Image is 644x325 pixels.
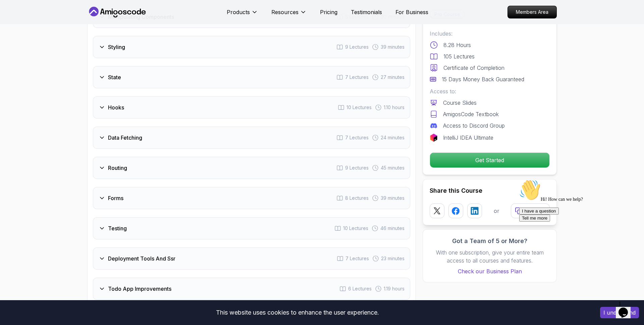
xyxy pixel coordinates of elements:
button: Hooks10 Lectures 1.10 hours [93,96,410,119]
p: 105 Lectures [443,52,475,60]
p: Members Area [508,6,556,18]
span: 39 minutes [381,44,405,50]
span: Hi! How can we help? [3,20,66,25]
p: 8.28 Hours [443,41,471,49]
button: I have a question [3,31,42,38]
button: Accept cookies [600,307,639,318]
p: Access to Discord Group [443,122,505,130]
span: 6 Lectures [348,285,372,292]
span: 27 minutes [381,74,405,81]
h3: Testing [108,224,127,232]
h3: Hooks [108,103,124,111]
button: Styling9 Lectures 39 minutes [93,36,410,58]
div: 👋Hi! How can we help?I have a questionTell me more [3,3,123,45]
a: Testimonials [351,8,382,16]
button: Routing9 Lectures 45 minutes [93,157,410,179]
button: Todo App Improvements6 Lectures 1.19 hours [93,278,410,300]
button: Forms8 Lectures 39 minutes [93,187,410,209]
span: 10 Lectures [346,104,372,111]
span: 9 Lectures [345,165,369,171]
button: Data Fetching7 Lectures 24 minutes [93,127,410,149]
p: Certificate of Completion [443,64,504,72]
span: 7 Lectures [345,134,369,141]
h3: Styling [108,43,125,51]
p: 15 Days Money Back Guaranteed [442,75,524,83]
button: Tell me more [3,38,34,45]
h3: State [108,73,121,81]
button: Testing10 Lectures 46 minutes [93,217,410,239]
button: Products [227,8,258,21]
p: Includes: [430,30,550,38]
h3: Deployment Tools And Ssr [108,254,175,263]
button: Get Started [430,152,550,168]
p: With one subscription, give your entire team access to all courses and features. [430,248,550,265]
button: State7 Lectures 27 minutes [93,66,410,88]
a: Pricing [320,8,337,16]
span: 24 minutes [381,134,405,141]
p: Products [227,8,250,16]
a: For Business [395,8,428,16]
p: Resources [271,8,299,16]
span: 7 Lectures [345,255,369,262]
span: 45 minutes [381,165,405,171]
h3: Got a Team of 5 or More? [430,236,550,246]
h3: Data Fetching [108,134,142,142]
h3: Routing [108,164,127,172]
span: 1.10 hours [384,104,405,111]
p: Access to: [430,87,550,95]
p: Course Slides [443,99,477,107]
button: Resources [271,8,307,21]
span: 1.19 hours [384,285,405,292]
a: Check our Business Plan [430,267,550,275]
div: This website uses cookies to enhance the user experience. [5,305,590,320]
h2: Share this Course [430,186,550,195]
p: Get Started [430,153,549,168]
img: :wave: [3,3,24,24]
span: 8 Lectures [345,195,369,201]
p: AmigosCode Textbook [443,110,499,118]
img: jetbrains logo [430,134,438,142]
iframe: chat widget [616,298,637,318]
p: or [494,207,499,215]
h3: Todo App Improvements [108,285,171,293]
button: Deployment Tools And Ssr7 Lectures 23 minutes [93,247,410,270]
h3: Forms [108,194,123,202]
span: 39 minutes [381,195,405,201]
a: Members Area [507,6,557,18]
p: IntelliJ IDEA Ultimate [443,134,493,142]
span: 9 Lectures [345,44,369,50]
span: 46 minutes [380,225,405,232]
iframe: chat widget [517,177,637,295]
span: 7 Lectures [345,74,369,81]
span: 10 Lectures [343,225,368,232]
span: 23 minutes [381,255,405,262]
button: Copy link [511,203,550,218]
